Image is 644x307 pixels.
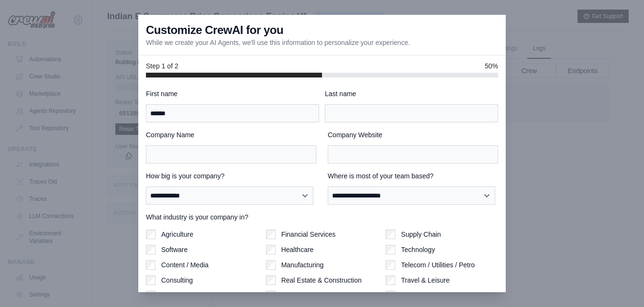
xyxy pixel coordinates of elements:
[328,130,498,140] label: Company Website
[161,275,193,285] label: Consulting
[401,275,449,285] label: Travel & Leisure
[401,291,418,300] label: Other
[325,89,498,99] label: Last name
[146,130,316,140] label: Company Name
[146,212,498,222] label: What industry is your company in?
[281,230,336,239] label: Financial Services
[161,260,209,270] label: Content / Media
[161,291,207,300] label: Cryptocurrency
[161,245,188,254] label: Software
[281,275,362,285] label: Real Estate & Construction
[146,38,410,47] p: While we create your AI Agents, we'll use this information to personalize your experience.
[485,61,498,71] span: 50%
[281,291,299,300] label: Retail
[596,261,644,307] iframe: Chat Widget
[146,171,316,181] label: How big is your company?
[401,245,435,254] label: Technology
[146,61,178,71] span: Step 1 of 2
[146,89,319,99] label: First name
[281,260,324,270] label: Manufacturing
[328,171,498,181] label: Where is most of your team based?
[281,245,314,254] label: Healthcare
[401,230,441,239] label: Supply Chain
[146,22,283,38] h3: Customize CrewAI for you
[401,260,475,270] label: Telecom / Utilities / Petro
[161,230,193,239] label: Agriculture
